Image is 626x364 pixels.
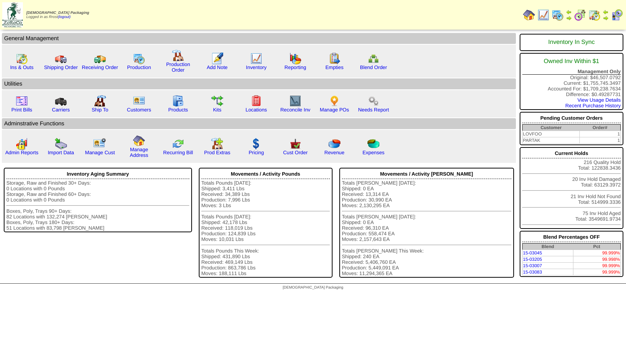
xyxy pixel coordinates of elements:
img: po.png [328,95,340,107]
a: Import Data [48,150,74,155]
img: truck3.gif [55,95,67,107]
a: Reconcile Inv [280,107,310,113]
a: Expenses [363,150,385,155]
img: calendarblend.gif [574,9,586,21]
img: home.gif [133,135,145,147]
img: truck2.gif [94,53,106,65]
img: network.png [367,53,380,65]
img: line_graph.gif [537,9,549,21]
th: Pct [573,244,620,250]
img: workorder.gif [328,53,340,65]
a: Production Order [166,62,190,73]
td: LOVFOO [522,131,579,137]
div: Totals [PERSON_NAME] [DATE]: Shipped: 0 EA Received: 13,314 EA Production: 30,990 EA Moves: 2,130... [342,180,511,276]
a: Admin Reports [5,150,38,155]
a: Empties [325,65,343,70]
div: Management Only [522,69,621,75]
img: pie_chart2.png [367,138,380,150]
img: cabinet.gif [172,95,184,107]
img: prodextras.gif [211,138,223,150]
a: 15-03205 [523,257,542,262]
img: calendarprod.gif [552,9,564,21]
span: Logged in as Rrost [26,11,89,19]
img: workflow.png [367,95,380,107]
a: (logout) [58,15,71,19]
a: Kits [213,107,221,113]
img: graph.gif [289,53,301,65]
a: Carriers [52,107,70,113]
a: 15-03083 [523,269,542,275]
a: Pricing [249,150,264,155]
img: invoice2.gif [16,95,28,107]
img: dollar.gif [250,138,262,150]
div: Storage, Raw and Finished 30+ Days: 0 Locations with 0 Pounds Storage, Raw and Finished 60+ Days:... [6,180,189,231]
a: View Usage Details [578,97,621,103]
a: Revenue [324,150,344,155]
div: Movements / Activity Pounds [201,169,330,179]
div: 216 Quality Hold Total: 122838.3436 20 Inv Hold Damaged Total: 63129.3972 21 Inv Hold Not Found T... [520,147,623,229]
img: calendarinout.gif [588,9,600,21]
a: Recent Purchase History [566,103,621,108]
img: home.gif [523,9,535,21]
img: cust_order.png [289,138,301,150]
td: Utilities [2,78,516,89]
a: Ins & Outs [10,65,33,70]
a: Products [168,107,188,113]
td: 99.998% [573,256,620,263]
img: import.gif [55,138,67,150]
a: Ship To [92,107,108,113]
a: Receiving Order [82,65,118,70]
div: Inventory Aging Summary [6,169,189,179]
a: Recurring Bill [163,150,193,155]
img: calendarinout.gif [16,53,28,65]
img: locations.gif [250,95,262,107]
a: Inventory [246,65,267,70]
td: General Management [2,33,516,44]
span: [DEMOGRAPHIC_DATA] Packaging [26,11,89,15]
td: 1 [580,131,621,137]
a: Manage Cust [85,150,115,155]
span: [DEMOGRAPHIC_DATA] Packaging [283,286,343,290]
a: Cust Order [283,150,307,155]
img: reconcile.gif [172,138,184,150]
img: workflow.gif [211,95,223,107]
img: arrowleft.gif [566,9,572,15]
img: truck.gif [55,53,67,65]
img: managecust.png [93,138,107,150]
th: Order# [580,125,621,131]
div: Pending Customer Orders [522,113,621,123]
img: orders.gif [211,53,223,65]
div: Blend Percentages OFF [522,232,621,242]
td: 99.999% [573,250,620,256]
td: 99.999% [573,263,620,269]
a: 15-03045 [523,250,542,256]
div: Current Holds [522,149,621,158]
img: line_graph.gif [250,53,262,65]
img: factory2.gif [94,95,106,107]
a: Add Note [207,65,228,70]
a: Print Bills [11,107,32,113]
a: Manage POs [320,107,349,113]
a: Blend Order [360,65,387,70]
a: Customers [127,107,151,113]
div: Owned Inv Within $1 [522,54,621,69]
a: Shipping Order [44,65,78,70]
a: Manage Address [130,147,148,158]
th: Blend [522,244,573,250]
img: line_graph2.gif [289,95,301,107]
img: graph2.png [16,138,28,150]
img: arrowright.gif [603,15,609,21]
img: calendarcustomer.gif [611,9,623,21]
img: pie_chart.png [328,138,340,150]
img: zoroco-logo-small.webp [2,2,23,27]
td: 99.999% [573,269,620,275]
a: Prod Extras [204,150,230,155]
div: Inventory In Sync [522,35,621,50]
div: Original: $46,507.0792 Current: $1,755,745.3497 Accounted For: $1,709,238.7634 Difference: $0.492... [520,53,623,110]
td: Adminstrative Functions [2,118,516,129]
div: Totals Pounds [DATE]: Shipped: 3,411 Lbs Received: 34,389 Lbs Production: 7,996 Lbs Moves: 3 Lbs ... [201,180,330,276]
img: customers.gif [133,95,145,107]
td: PARTAK [522,137,579,144]
th: Customer [522,125,579,131]
a: Locations [245,107,267,113]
